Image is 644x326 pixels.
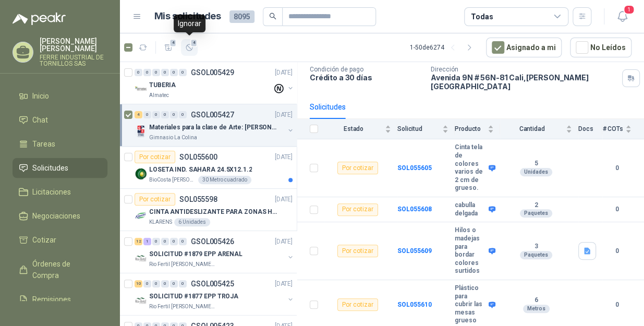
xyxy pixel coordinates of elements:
[143,69,151,76] div: 0
[13,230,107,250] a: Cotizar
[152,280,160,287] div: 0
[623,5,635,15] span: 1
[431,73,618,91] p: Avenida 9N # 56N-81 Cali , [PERSON_NAME][GEOGRAPHIC_DATA]
[161,69,169,76] div: 0
[135,108,295,142] a: 4 0 0 0 0 0 GSOL005427[DATE] Company LogoMateriales para la clase de Arte: [PERSON_NAME]Gimnasio ...
[170,69,178,76] div: 0
[500,119,578,139] th: Cantidad
[152,69,160,76] div: 0
[397,164,432,172] a: SOL055605
[13,13,66,25] img: Logo peakr
[13,86,107,106] a: Inicio
[154,9,221,24] h1: Mis solicitudes
[135,167,147,180] img: Company Logo
[500,201,572,210] b: 2
[135,277,295,311] a: 10 0 0 0 0 0 GSOL005425[DATE] Company LogoSOLICITUD #1877 EPP TROJARio Fertil [PERSON_NAME] S.A.S.
[275,279,293,289] p: [DATE]
[149,165,252,175] p: LOSETA IND. SAHARA 24.5X12.1.2
[161,280,169,287] div: 0
[40,38,107,52] p: [PERSON_NAME] [PERSON_NAME]
[179,153,217,161] p: SOL055600
[179,69,187,76] div: 0
[13,254,107,285] a: Órdenes de Compra
[32,186,71,198] span: Licitaciones
[602,119,644,139] th: # COTs
[486,38,562,57] button: Asignado a mi
[310,66,422,73] p: Condición de pago
[149,80,176,90] p: TUBERIA
[523,305,550,313] div: Metros
[179,196,217,203] p: SOL055598
[397,301,432,308] b: SOL055610
[135,69,142,76] div: 0
[143,280,151,287] div: 0
[337,298,378,311] div: Por cotizar
[275,152,293,162] p: [DATE]
[310,101,346,113] div: Solicitudes
[455,143,486,192] b: Cinta tela de colores varios de 2 cm de grueso.
[520,251,552,259] div: Paquetes
[143,111,151,118] div: 0
[149,218,172,226] p: KLARENS
[500,160,572,168] b: 5
[602,246,631,256] b: 0
[431,66,618,73] p: Dirección
[149,303,215,311] p: Rio Fertil [PERSON_NAME] S.A.S.
[397,206,432,213] a: SOL055608
[135,210,147,222] img: Company Logo
[337,162,378,174] div: Por cotizar
[40,54,107,67] p: FERRE INDUSTRIAL DE TORNILLOS SAS
[13,206,107,226] a: Negociaciones
[149,260,215,269] p: Rio Fertil [PERSON_NAME] S.A.S.
[500,243,572,251] b: 3
[191,111,234,118] p: GSOL005427
[149,134,197,142] p: Gimnasio La Colina
[32,138,55,150] span: Tareas
[13,110,107,130] a: Chat
[324,125,383,132] span: Estado
[455,284,486,325] b: Plástico para cubrir las mesas grueso
[174,15,205,32] div: Ignorar
[135,280,142,287] div: 10
[170,238,178,245] div: 0
[160,39,177,56] button: 4
[410,39,478,56] div: 1 - 50 de 6274
[170,111,178,118] div: 0
[602,204,631,214] b: 0
[149,91,169,100] p: Almatec
[13,289,107,309] a: Remisiones
[13,158,107,178] a: Solicitudes
[32,162,68,174] span: Solicitudes
[397,119,455,139] th: Solicitud
[152,238,160,245] div: 0
[602,300,631,310] b: 0
[191,238,234,245] p: GSOL005426
[120,189,297,231] a: Por cotizarSOL055598[DATE] Company LogoCINTA ANTIDESLIZANTE PARA ZONAS HUMEDASKLARENS6 Unidades
[455,119,500,139] th: Producto
[120,147,297,189] a: Por cotizarSOL055600[DATE] Company LogoLOSETA IND. SAHARA 24.5X12.1.2BioCosta [PERSON_NAME] Energ...
[500,125,564,132] span: Cantidad
[198,176,251,184] div: 30 Metro cuadrado
[229,10,254,23] span: 8095
[169,39,177,47] span: 4
[455,125,485,132] span: Producto
[135,238,142,245] div: 12
[337,245,378,257] div: Por cotizar
[471,11,493,22] div: Todas
[269,13,276,20] span: search
[181,39,198,56] button: 4
[578,119,602,139] th: Docs
[190,39,198,47] span: 4
[32,114,48,126] span: Chat
[135,151,175,163] div: Por cotizar
[135,294,147,307] img: Company Logo
[613,7,631,26] button: 1
[32,90,49,102] span: Inicio
[275,68,293,78] p: [DATE]
[520,168,552,176] div: Unidades
[149,123,279,132] p: Materiales para la clase de Arte: [PERSON_NAME]
[191,69,234,76] p: GSOL005429
[135,83,147,95] img: Company Logo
